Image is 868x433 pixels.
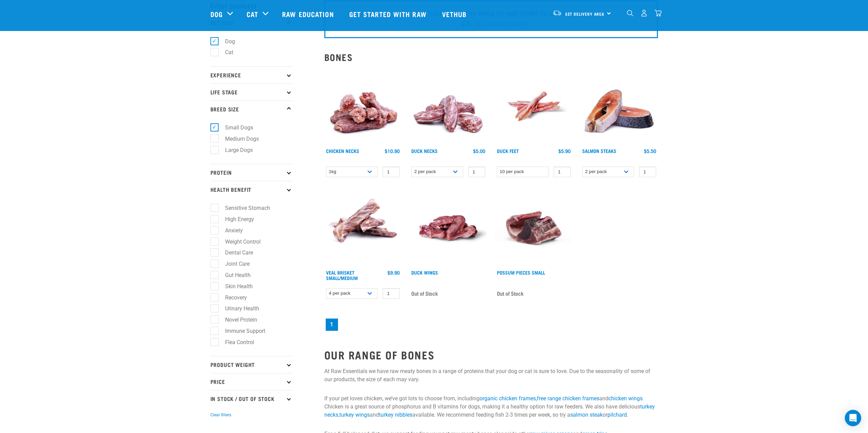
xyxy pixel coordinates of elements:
[324,403,655,418] a: turkey necks
[324,395,658,419] p: If your pet loves chicken, we’ve got lots to choose from, including , and . Chicken is a great so...
[324,68,402,145] img: Pile Of Chicken Necks For Pets
[342,0,435,28] a: Get started with Raw
[214,327,268,335] label: Immune Support
[324,52,658,62] h2: Bones
[411,288,438,298] span: Out of Stock
[497,271,545,274] a: Possum Pieces Small
[214,260,252,268] label: Joint Care
[326,271,358,279] a: Veal Brisket Small/Medium
[379,412,412,418] a: turkey nibbles
[214,123,256,132] label: Small Dogs
[654,10,662,17] img: home-icon@2x.png
[210,66,292,83] p: Experience
[339,412,370,418] a: turkey wings
[497,288,524,298] span: Out of Stock
[324,317,658,332] nav: pagination
[324,349,658,361] h2: OUR RANGE OF BONES
[845,410,861,426] div: Open Intercom Messenger
[607,412,627,418] a: pilchard
[210,390,292,407] p: In Stock / Out Of Stock
[627,10,633,16] img: home-icon-1@2x.png
[326,150,359,152] a: Chicken Necks
[214,304,262,313] label: Urinary Health
[385,148,400,154] div: $10.90
[214,338,257,346] label: Flea Control
[558,148,571,154] div: $5.90
[410,189,487,267] img: Raw Essentials Duck Wings Raw Meaty Bones For Pets
[480,395,536,402] a: organic chicken frames
[214,204,273,212] label: Sensitive Stomach
[473,148,485,154] div: $5.00
[537,395,599,402] a: free range chicken frames
[495,189,573,267] img: Possum Piece Small
[214,226,246,235] label: Anxiety
[644,148,656,154] div: $5.50
[210,373,292,390] p: Price
[580,68,658,145] img: 1148 Salmon Steaks 01
[608,395,643,402] a: chicken wings
[565,13,605,15] span: Set Delivery Area
[214,315,260,324] label: Novel Protein
[411,271,438,274] a: Duck Wings
[214,37,238,46] label: Dog
[410,68,487,145] img: Pile Of Duck Necks For Pets
[468,167,485,177] input: 1
[435,0,475,28] a: Vethub
[324,189,402,267] img: 1207 Veal Brisket 4pp 01
[639,167,656,177] input: 1
[214,215,257,223] label: High Energy
[210,181,292,198] p: Health Benefit
[554,167,571,177] input: 1
[210,100,292,118] p: Breed Size
[326,319,338,331] a: Page 1
[214,293,250,302] label: Recovery
[214,282,255,291] label: Skin Health
[210,164,292,181] p: Protein
[497,150,519,152] a: Duck Feet
[495,68,573,145] img: Raw Essentials Duck Feet Raw Meaty Bones For Dogs
[214,135,262,143] label: Medium Dogs
[210,83,292,100] p: Life Stage
[387,270,400,275] div: $9.90
[210,412,231,418] button: Clear filters
[275,0,342,28] a: Raw Education
[214,48,236,57] label: Cat
[214,146,255,154] label: Large Dogs
[210,9,223,19] a: Dog
[214,237,263,246] label: Weight Control
[383,288,400,299] input: 1
[324,367,658,384] p: At Raw Essentials we have raw meaty bones in a range of proteins that your dog or cat is sure to ...
[214,271,253,279] label: Gut Health
[214,248,256,257] label: Dental Care
[210,356,292,373] p: Product Weight
[411,150,438,152] a: Duck Necks
[582,150,616,152] a: Salmon Steaks
[247,9,258,19] a: Cat
[553,10,562,16] img: van-moving.png
[570,412,603,418] a: salmon steak
[641,10,648,17] img: user.png
[383,167,400,177] input: 1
